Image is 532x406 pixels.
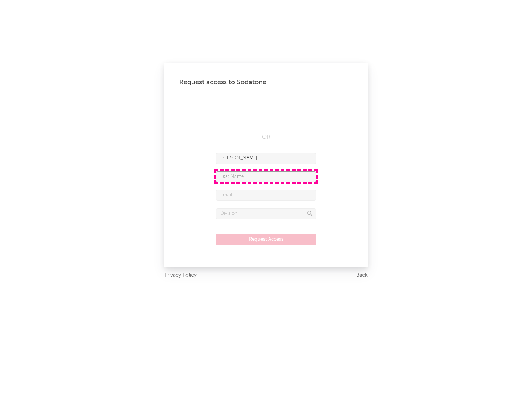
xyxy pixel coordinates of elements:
input: Division [216,208,316,219]
div: Request access to Sodatone [179,78,353,87]
div: OR [216,133,316,142]
input: Email [216,190,316,201]
input: First Name [216,153,316,164]
a: Privacy Policy [164,271,197,280]
input: Last Name [216,171,316,182]
a: Back [356,271,368,280]
button: Request Access [216,234,316,245]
